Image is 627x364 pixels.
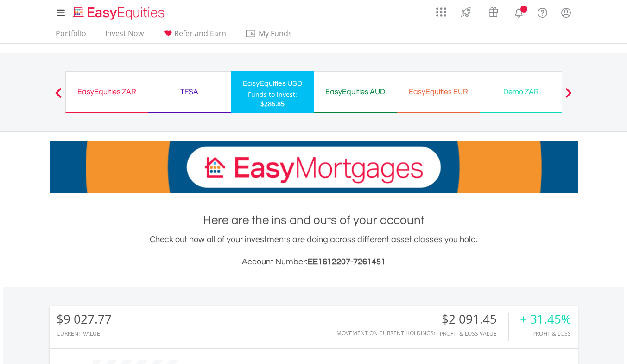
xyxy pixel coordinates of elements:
h3: Account Number: [50,255,578,268]
div: Profit & Loss Value [440,331,508,337]
div: $9 027.77 [57,313,112,326]
a: Refer and Earn [159,29,230,43]
div: + 31.45% [520,313,571,326]
button: Next [559,92,578,102]
div: CURRENT VALUE [57,331,112,337]
img: vouchers-v2.svg [486,5,501,19]
h1: Here are the ins and outs of your account [50,212,578,229]
span: Refer and Earn [174,28,226,38]
a: Vouchers [480,2,507,19]
img: EasyEquities_Logo.png [71,6,168,21]
div: $2 091.45 [440,313,508,326]
a: AppsGrid [430,2,452,17]
a: FAQ's and Support [531,2,554,21]
div: Profit & Loss [520,331,571,337]
div: Movement on Current Holdings: [336,330,435,336]
div: EasyEquities ZAR [71,85,142,98]
a: My Profile [554,2,578,23]
img: grid-menu-icon.svg [436,7,446,17]
a: Home page [70,2,168,21]
a: Portfolio [52,29,90,43]
span: My Funds [245,27,306,39]
div: Check out how all of your investments are doing across different asset classes you hold. [50,233,578,268]
div: EasyEquities USD [237,77,309,90]
div: Funds to invest: [248,90,297,99]
div: Demo ZAR [486,85,557,98]
div: EasyEquities EUR [403,85,474,98]
img: thrive-v2.svg [458,5,474,19]
div: EasyEquities AUD [320,85,391,98]
div: TFSA [154,85,225,98]
img: EasyMortage Promotion Banner [50,141,578,193]
a: Notifications [507,2,531,21]
button: Previous [49,92,68,102]
a: Invest Now [101,29,147,43]
span: $286.85 [260,99,285,108]
span: EE1612207-7261451 [308,257,386,266]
